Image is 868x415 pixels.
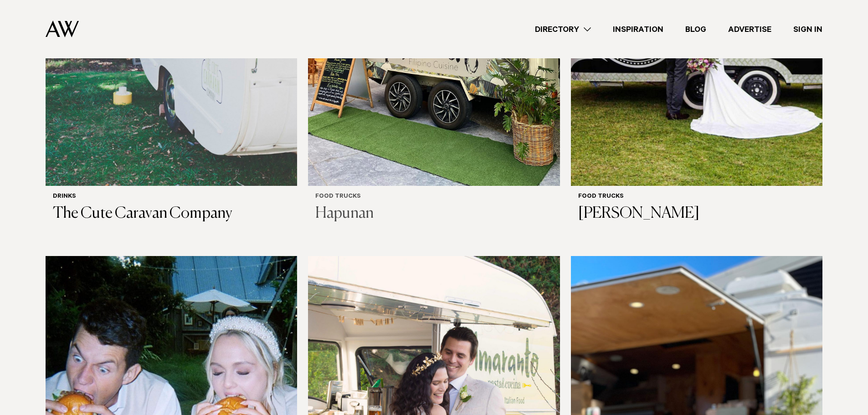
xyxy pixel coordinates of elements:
h3: The Cute Caravan Company [53,205,290,223]
a: Directory [524,23,602,36]
a: Inspiration [602,23,674,36]
a: Advertise [717,23,782,36]
h6: Food Trucks [315,193,552,201]
h3: [PERSON_NAME] [578,205,815,223]
img: Auckland Weddings Logo [46,20,79,37]
h6: Food Trucks [578,193,815,201]
h3: Hapunan [315,205,552,223]
a: Blog [674,23,717,36]
a: Sign In [782,23,833,36]
h6: Drinks [53,193,290,201]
